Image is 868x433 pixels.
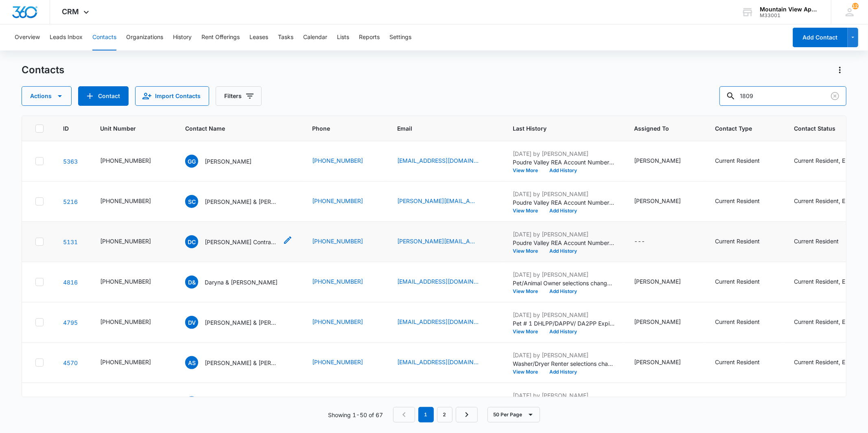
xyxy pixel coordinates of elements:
div: Email - garygrace68@icloud.com - Select to Edit Field [397,156,493,166]
div: Contact Name - Daniel Vasquez & Hope Frye - Select to Edit Field [185,316,293,329]
p: [PERSON_NAME] Contracting Corporation [205,238,278,246]
button: History [173,24,192,50]
button: Contacts [92,24,116,50]
button: Clear [829,90,842,103]
div: account id [760,13,819,18]
a: [PHONE_NUMBER] [312,317,363,326]
a: Navigate to contact details page for Aaron Swets & Brooke Swets [63,359,78,366]
div: Email - aswets12@gmail.com - Select to Edit Field [397,358,493,367]
button: Actions [22,86,72,106]
div: Current Resident [715,317,760,326]
a: [PHONE_NUMBER] [312,237,363,245]
div: Phone - (970) 631-6388 - Select to Edit Field [312,358,378,367]
button: Actions [833,63,846,77]
button: Rent Offerings [201,24,240,50]
button: Tasks [278,24,293,50]
span: Contact Type [715,124,763,133]
p: [DATE] by [PERSON_NAME] [513,351,614,359]
div: Contact Name - Daryna & Peyton Mcnair - Select to Edit Field [185,276,292,289]
div: Contact Type - Current Resident - Select to Edit Field [715,317,774,327]
div: Assigned To - Makenna Berry - Select to Edit Field [634,277,695,287]
button: View More [513,370,544,374]
a: Navigate to contact details page for Daniel Vasquez & Hope Frye [63,319,78,326]
p: Pet # 1 DHLPP/DAPPV/ DA2PP Expiration Date changed to [DATE]. [513,319,614,328]
span: Last History [513,124,603,133]
div: Contact Type - Current Resident - Select to Edit Field [715,156,774,166]
span: GG [185,155,198,168]
span: D& [185,276,198,289]
div: Current Resident [715,156,760,165]
a: [EMAIL_ADDRESS][DOMAIN_NAME] [397,156,479,165]
p: [PERSON_NAME] [205,157,251,166]
button: Overview [15,24,40,50]
span: AS [185,356,198,369]
button: Add History [544,168,583,173]
span: Phone [312,124,366,133]
div: Assigned To - Kaitlyn Mendoza - Select to Edit Field [634,156,695,166]
p: [PERSON_NAME] & [PERSON_NAME] [205,318,278,327]
button: Lists [337,24,349,50]
div: Unit Number - 545-1809-204 - Select to Edit Field [100,197,166,206]
p: [DATE] by [PERSON_NAME] [513,149,614,158]
a: [EMAIL_ADDRESS][DOMAIN_NAME] [397,317,479,326]
div: Unit Number - 545-1809-208 - Select to Edit Field [100,156,166,166]
a: Page 2 [437,407,453,422]
div: Phone - (636) 936-1566 - Select to Edit Field [312,237,378,247]
div: Unit Number - 545-1809-301 - Select to Edit Field [100,358,166,367]
div: Contact Name - Tenaeya Anderson & Vincent Mastrandrea - Select to Edit Field [185,396,293,409]
span: Assigned To [634,124,684,133]
nav: Pagination [393,407,478,422]
button: View More [513,289,544,294]
a: Navigate to contact details page for Gary Grace [63,158,78,165]
div: Assigned To - Kaitlyn Mendoza - Select to Edit Field [634,358,695,367]
p: Pet/Animal Owner selections changed; No was added. [513,279,614,287]
div: [PHONE_NUMBER] [100,197,151,205]
div: Unit Number - 545-1809-306 - Select to Edit Field [100,317,166,327]
div: Contact Name - Aaron Swets & Brooke Swets - Select to Edit Field [185,356,293,369]
a: Navigate to contact details page for Daryna & Peyton Mcnair [63,279,78,286]
button: View More [513,168,544,173]
button: Import Contacts [135,86,209,106]
div: [PERSON_NAME] [634,358,681,366]
div: Phone - (970) 518-1910 - Select to Edit Field [312,197,378,206]
div: [PERSON_NAME] [634,277,681,286]
button: Add History [544,289,583,294]
p: [DATE] by [PERSON_NAME] [513,391,614,400]
button: View More [513,329,544,334]
button: Add History [544,249,583,254]
p: Daryna & [PERSON_NAME] [205,278,278,286]
a: [PHONE_NUMBER] [312,156,363,165]
span: TA [185,396,198,409]
a: [EMAIL_ADDRESS][DOMAIN_NAME] [397,358,479,366]
button: Add History [544,370,583,374]
p: Poudre Valley REA Account Number changed from [GEOGRAPHIC_DATA] to 76454007. [513,238,614,247]
div: [PERSON_NAME] [634,317,681,326]
span: Unit Number [100,124,166,133]
button: Add History [544,208,583,213]
p: [DATE] by [PERSON_NAME] [513,190,614,198]
button: Add Contact [793,28,848,47]
button: View More [513,208,544,213]
div: Phone - (970) 581-6581 - Select to Edit Field [312,277,378,287]
div: Contact Type - Current Resident - Select to Edit Field [715,358,774,367]
div: Contact Status - Current Resident - Select to Edit Field [794,237,853,247]
div: Phone - (970) 978-5612 - Select to Edit Field [312,317,378,327]
div: Unit Number - 545-1809-308 - Select to Edit Field [100,237,166,247]
span: 127 [852,3,859,9]
div: Contact Type - Current Resident - Select to Edit Field [715,277,774,287]
div: [PERSON_NAME] [634,156,681,165]
button: Filters [216,86,262,106]
span: Contact Name [185,124,281,133]
div: Assigned To - Makenna Berry - Select to Edit Field [634,197,695,206]
a: [PHONE_NUMBER] [312,358,363,366]
a: [EMAIL_ADDRESS][DOMAIN_NAME] [397,277,479,286]
span: CRM [62,7,79,16]
h1: Contacts [22,64,64,76]
div: Current Resident [794,237,839,245]
a: [PHONE_NUMBER] [312,197,363,205]
div: [PERSON_NAME] [634,197,681,205]
div: Contact Type - Current Resident - Select to Edit Field [715,197,774,206]
button: Organizations [126,24,163,50]
div: [PHONE_NUMBER] [100,358,151,366]
div: Contact Type - Current Resident - Select to Edit Field [715,237,774,247]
